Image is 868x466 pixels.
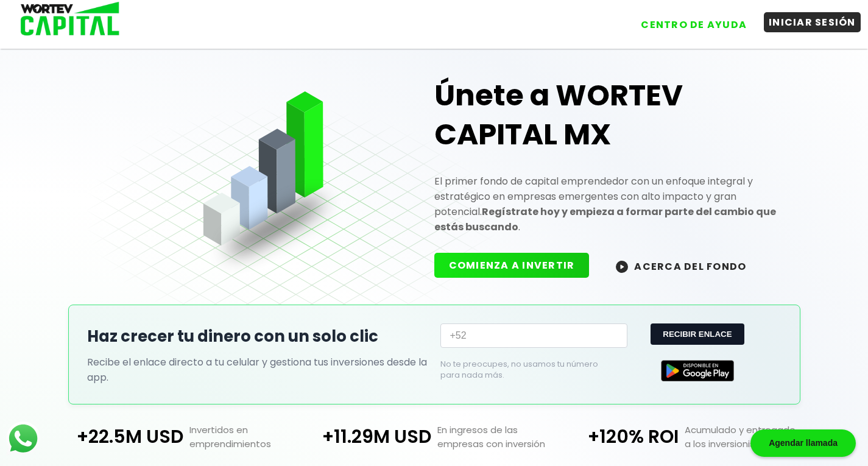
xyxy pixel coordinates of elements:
p: El primer fondo de capital emprendedor con un enfoque integral y estratégico en empresas emergent... [434,174,782,235]
button: COMIENZA A INVERTIR [434,253,590,278]
div: Agendar llamada [750,429,856,457]
img: logos_whatsapp-icon.242b2217.svg [6,422,40,456]
h1: Únete a WORTEV CAPITAL MX [434,76,782,154]
p: +120% ROI [558,423,679,451]
p: +22.5M USD [63,423,183,451]
a: INICIAR SESIÓN [752,5,861,35]
button: INICIAR SESIÓN [764,12,861,32]
p: No te preocupes, no usamos tu número para nada más. [440,359,608,381]
button: RECIBIR ENLACE [651,323,744,345]
p: Recibe el enlace directo a tu celular y gestiona tus inversiones desde la app. [87,355,428,385]
button: ACERCA DEL FONDO [601,253,761,279]
strong: Regístrate hoy y empieza a formar parte del cambio que estás buscando [434,205,776,234]
h2: Haz crecer tu dinero con un solo clic [87,325,428,348]
p: +11.29M USD [310,423,431,451]
img: Google Play [661,360,734,381]
img: wortev-capital-acerca-del-fondo [616,261,628,273]
a: COMIENZA A INVERTIR [434,258,602,272]
button: CENTRO DE AYUDA [636,15,752,35]
p: Acumulado y entregado a los inversionistas [679,423,805,451]
p: En ingresos de las empresas con inversión [431,423,558,451]
p: Invertidos en emprendimientos [183,423,310,451]
a: CENTRO DE AYUDA [624,5,752,35]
